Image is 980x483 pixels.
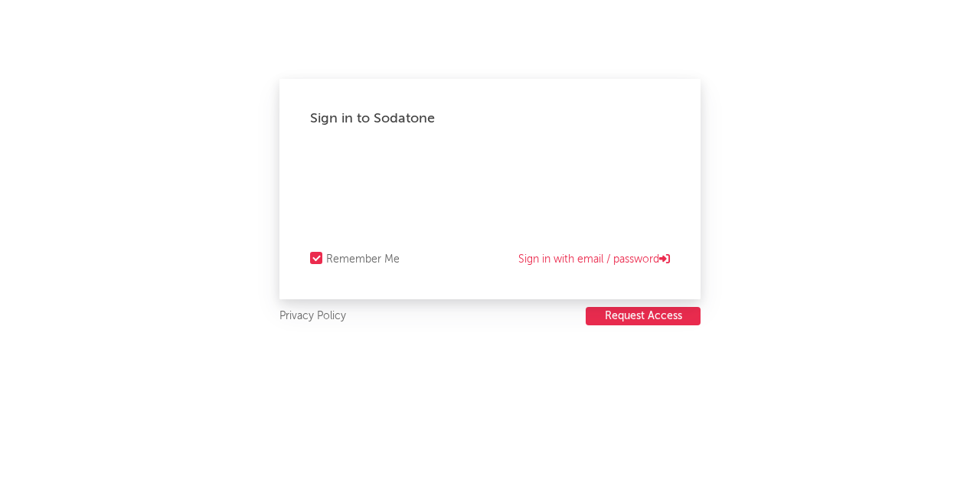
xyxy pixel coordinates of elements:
button: Request Access [586,307,701,325]
a: Request Access [586,307,701,326]
a: Sign in with email / password [518,250,670,269]
a: Privacy Policy [279,307,346,326]
div: Sign in to Sodatone [310,109,670,128]
div: Remember Me [326,250,400,269]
